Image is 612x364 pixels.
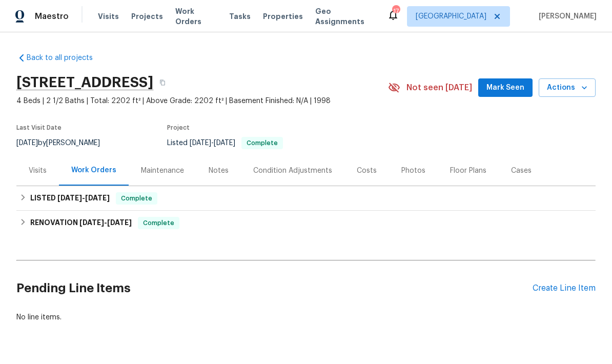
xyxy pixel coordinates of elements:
[57,194,82,201] span: [DATE]
[29,166,47,176] div: Visits
[139,218,178,228] span: Complete
[71,165,116,175] div: Work Orders
[406,83,472,93] span: Not seen [DATE]
[535,11,597,22] span: [PERSON_NAME]
[16,96,388,106] span: 4 Beds | 2 1/2 Baths | Total: 2202 ft² | Above Grade: 2202 ft² | Basement Finished: N/A | 1998
[85,194,110,201] span: [DATE]
[16,137,112,149] div: by [PERSON_NAME]
[141,166,184,176] div: Maintenance
[533,284,596,293] div: Create Line Item
[16,125,62,131] span: Last Visit Date
[153,73,172,92] button: Copy Address
[486,82,524,94] span: Mark Seen
[190,139,211,147] span: [DATE]
[478,78,533,97] button: Mark Seen
[209,166,229,176] div: Notes
[107,219,132,226] span: [DATE]
[214,139,235,147] span: [DATE]
[242,140,282,146] span: Complete
[450,166,486,176] div: Floor Plans
[547,82,587,94] span: Actions
[16,265,533,312] h2: Pending Line Items
[98,11,119,22] span: Visits
[539,78,596,97] button: Actions
[16,139,38,147] span: [DATE]
[57,194,110,201] span: -
[16,312,596,322] div: No line items.
[35,11,69,22] span: Maestro
[357,166,377,176] div: Costs
[175,6,217,27] span: Work Orders
[190,139,235,147] span: -
[117,193,156,204] span: Complete
[392,6,399,16] div: 17
[30,192,110,205] h6: LISTED
[511,166,532,176] div: Cases
[416,11,486,22] span: [GEOGRAPHIC_DATA]
[79,219,132,226] span: -
[401,166,425,176] div: Photos
[131,11,163,22] span: Projects
[16,186,596,211] div: LISTED [DATE]-[DATE]Complete
[253,166,332,176] div: Condition Adjustments
[167,139,283,147] span: Listed
[16,53,115,63] a: Back to all projects
[79,219,104,226] span: [DATE]
[315,6,375,27] span: Geo Assignments
[30,217,132,229] h6: RENOVATION
[263,11,303,22] span: Properties
[16,211,596,235] div: RENOVATION [DATE]-[DATE]Complete
[167,125,190,131] span: Project
[229,13,251,20] span: Tasks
